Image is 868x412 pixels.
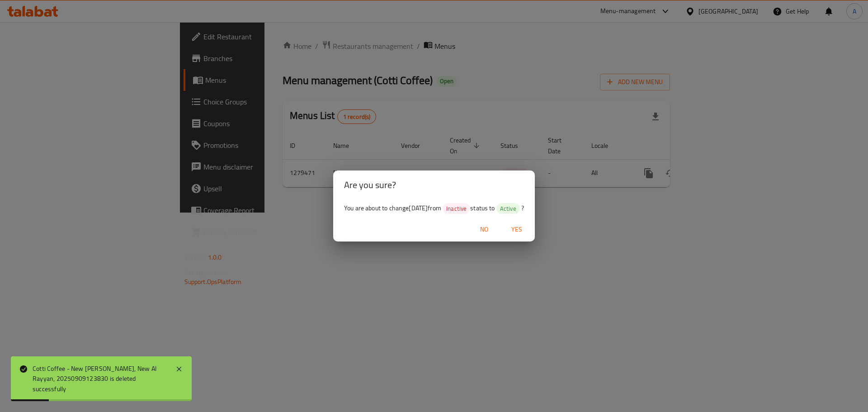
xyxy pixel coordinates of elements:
[470,221,499,238] button: No
[496,204,520,213] span: Active
[473,224,495,235] span: No
[33,364,166,394] div: Cotti Coffee - New [PERSON_NAME], New Al Rayyan, 20250909123830 is deleted successfully
[496,203,520,214] div: Active
[506,224,528,235] span: Yes
[443,204,470,213] span: Inactive
[502,221,531,238] button: Yes
[443,203,470,214] div: Inactive
[344,202,524,214] span: You are about to change [DATE] from status to ?
[344,178,524,192] h2: Are you sure?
